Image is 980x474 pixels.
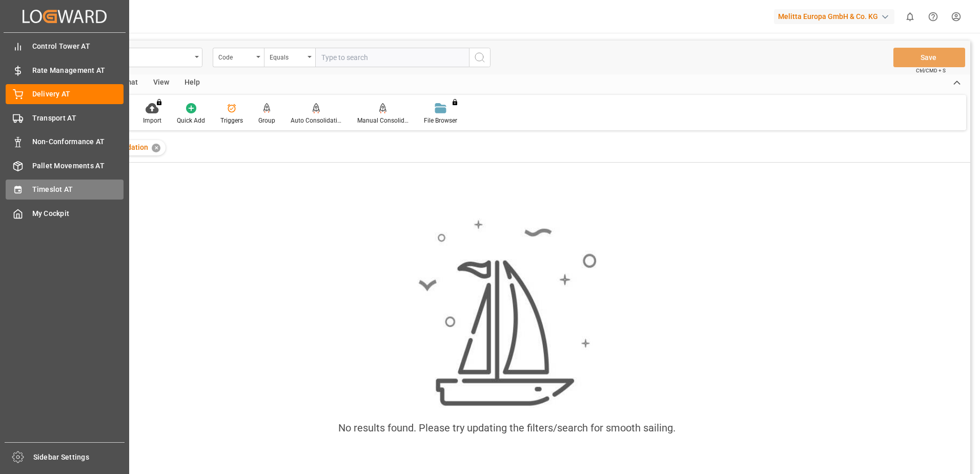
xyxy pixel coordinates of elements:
[258,116,275,125] div: Group
[916,67,946,74] span: Ctrl/CMD + S
[774,7,899,26] button: Melitta Europa GmbH & Co. KG
[146,74,177,92] div: View
[32,113,124,124] span: Transport AT
[417,219,597,408] img: smooth_sailing.jpeg
[6,84,124,104] a: Delivery AT
[32,208,124,219] span: My Cockpit
[177,116,205,125] div: Quick Add
[220,116,243,125] div: Triggers
[270,50,304,62] div: Equals
[32,89,124,100] span: Delivery AT
[6,180,124,200] a: Timeslot AT
[774,9,894,24] div: Melitta Europa GmbH & Co. KG
[177,74,208,92] div: Help
[33,452,125,463] span: Sidebar Settings
[899,5,922,28] button: show 0 new notifications
[32,184,124,195] span: Timeslot AT
[6,36,124,56] a: Control Tower AT
[6,108,124,128] a: Transport AT
[6,203,124,223] a: My Cockpit
[338,420,676,436] div: No results found. Please try updating the filters/search for smooth sailing.
[32,161,124,171] span: Pallet Movements AT
[357,116,409,125] div: Manual Consolidation
[213,48,264,67] button: open menu
[469,48,491,67] button: search button
[291,116,342,125] div: Auto Consolidation
[922,5,945,28] button: Help Center
[6,155,124,175] a: Pallet Movements AT
[6,60,124,80] a: Rate Management AT
[32,136,124,147] span: Non-Conformance AT
[893,48,965,67] button: Save
[264,48,315,67] button: open menu
[152,144,160,152] div: ✕
[315,48,469,67] input: Type to search
[218,50,253,62] div: Code
[6,132,124,152] a: Non-Conformance AT
[32,41,124,52] span: Control Tower AT
[32,65,124,76] span: Rate Management AT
